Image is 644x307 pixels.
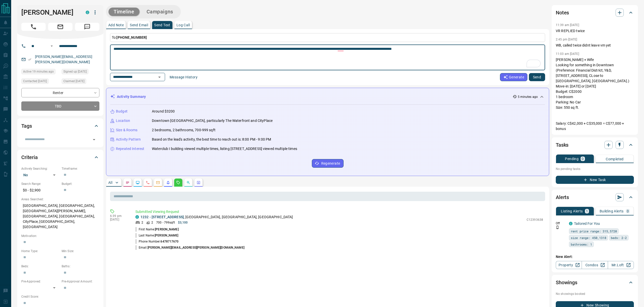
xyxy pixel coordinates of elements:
button: Open [91,136,98,143]
h2: Alerts [556,193,569,201]
p: Activity Summary [117,94,146,99]
p: 2 [141,220,143,225]
p: 11:39 am [DATE] [556,23,579,27]
svg: Notes [126,181,130,185]
p: WB, called twice didnt leave vm yet [556,43,634,48]
p: Phone Number: [135,239,179,244]
span: beds: 2-2 [611,235,627,240]
p: Listing Alerts [561,209,583,213]
p: Credit Score: [21,294,99,299]
p: Actively Searching: [21,166,59,171]
p: 6:39 pm [110,214,128,218]
p: Email: [135,245,244,250]
p: Pending [565,157,579,161]
div: Sun Aug 08 2021 [21,78,59,85]
p: $0 - $2,900 [21,186,59,194]
a: Condos [582,261,608,269]
svg: Email Verified [28,58,31,61]
p: Baths: [62,264,99,269]
span: Message [75,23,99,31]
div: condos.ca [135,215,139,219]
div: Showings [556,276,634,289]
p: Completed [606,157,624,161]
p: $3,100 [178,220,188,225]
button: Campaigns [141,8,178,16]
div: condos.ca [569,222,573,225]
div: Criteria [21,151,99,163]
p: 2 [151,220,153,225]
p: 0 [627,209,629,213]
p: Off [556,221,566,226]
h1: [PERSON_NAME] [21,8,78,16]
h2: Showings [556,278,577,287]
div: Tags [21,120,99,132]
button: New Task [556,176,634,184]
p: Beds: [21,264,59,269]
p: Budget [116,109,128,114]
span: [PERSON_NAME][EMAIL_ADDRESS][PERSON_NAME][DOMAIN_NAME] [148,246,244,249]
p: 5 minutes ago [518,95,538,99]
p: Areas Searched: [21,197,99,202]
button: Timeline [109,8,139,16]
span: size range: 450,1318 [571,235,606,240]
p: 0 [582,157,584,161]
p: Min Size: [62,249,99,253]
svg: Emails [156,181,160,185]
p: No pending tasks [556,165,634,173]
p: Send Email [130,23,148,27]
p: New Alert: [556,254,634,259]
p: [DATE] [110,218,128,221]
div: Tasks [556,139,634,151]
span: bathrooms: 1 [571,242,592,247]
div: No [21,171,59,179]
p: [GEOGRAPHIC_DATA], [GEOGRAPHIC_DATA], [GEOGRAPHIC_DATA][PERSON_NAME], [GEOGRAPHIC_DATA], [GEOGRAP... [21,202,99,231]
h2: Criteria [21,153,38,161]
p: Downtown [GEOGRAPHIC_DATA], particularly The Waterfront and CityPlace [152,118,273,123]
p: Motivation: [21,234,99,238]
p: Search Range: [21,182,59,186]
p: To: [110,33,545,42]
div: Activity Summary5 minutes ago [110,92,545,101]
p: Send Text [154,23,170,27]
p: Submitted Viewing Request [135,209,543,214]
a: Property [556,261,582,269]
p: Activity Pattern [116,137,141,142]
h2: Tags [21,122,32,130]
p: Timeframe: [62,166,99,171]
p: Location [116,118,130,123]
div: TBD [21,101,99,111]
p: Budget: [62,182,99,186]
p: 700 - 799 sqft [156,220,175,225]
p: Waterclub I building viewed multiple times, listing [STREET_ADDRESS] viewed multiple times [152,146,297,151]
button: Open [156,74,163,81]
p: No showings booked [556,292,634,296]
p: Repeated Interest [116,146,144,151]
button: Message History [167,73,201,81]
span: rent price range: 315,5720 [571,229,617,234]
div: condos.ca [86,11,89,14]
svg: Lead Browsing Activity [136,181,140,185]
span: Claimed [DATE] [63,79,84,84]
p: Around $3200 [152,109,175,114]
button: Open [49,43,55,49]
svg: Listing Alerts [166,181,170,185]
p: 2:45 pm [DATE] [556,38,577,41]
div: Fri Jul 30 2021 [62,69,99,76]
p: Size & Rooms [116,127,138,133]
p: 11:03 am [DATE] [556,52,579,56]
svg: Agent Actions [196,181,201,185]
h2: Tasks [556,141,568,149]
p: Based on the lead's activity, the best time to reach out is: 8:00 PM - 9:00 PM [152,137,271,142]
span: [PERSON_NAME] [155,234,178,237]
span: Contacted [DATE] [23,79,47,84]
p: Pre-Approval Amount: [62,279,99,284]
span: Active 19 minutes ago [23,69,54,74]
textarea: To enrich screen reader interactions, please activate Accessibility in Grammarly extension settings [114,47,542,68]
div: Notes [556,7,634,19]
svg: Calls [146,181,150,185]
a: 1232 - [STREET_ADDRESS] [140,215,184,219]
p: , [GEOGRAPHIC_DATA], [GEOGRAPHIC_DATA], [GEOGRAPHIC_DATA] [140,214,293,220]
p: C12393638 [527,217,543,222]
p: Last Name: [135,233,178,238]
a: [PERSON_NAME][EMAIL_ADDRESS][PERSON_NAME][DOMAIN_NAME] [35,55,92,64]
